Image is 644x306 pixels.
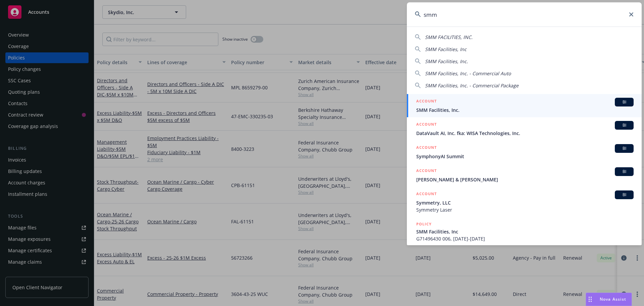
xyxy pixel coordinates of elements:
[416,228,634,235] span: SMM Facilities, Inc
[416,106,634,114] span: SMM Facilities, Inc.
[618,122,631,128] span: BI
[425,70,511,77] span: SMM Facilities, Inc. - Commercial Auto
[407,187,642,217] a: ACCOUNTBISymmetry, LLCSymmetry Laser
[586,293,594,306] div: Drag to move
[416,167,437,175] h5: ACCOUNT
[407,217,642,246] a: POLICYSMM Facilities, IncG71496430 006, [DATE]-[DATE]
[416,190,437,199] h5: ACCOUNT
[618,169,631,175] span: BI
[416,206,634,213] span: Symmetry Laser
[416,121,437,129] h5: ACCOUNT
[416,153,634,160] span: SymphonyAI Summit
[618,145,631,151] span: BI
[618,192,631,198] span: BI
[407,117,642,140] a: ACCOUNTBIDataVault AI, Inc. fka: WISA Technologies, Inc.
[618,99,631,105] span: BI
[416,98,437,106] h5: ACCOUNT
[407,94,642,117] a: ACCOUNTBISMM Facilities, Inc.
[407,140,642,164] a: ACCOUNTBISymphonyAI Summit
[600,296,626,302] span: Nova Assist
[407,2,642,27] input: Search...
[416,176,634,183] span: [PERSON_NAME] & [PERSON_NAME]
[416,199,634,206] span: Symmetry, LLC
[416,235,634,242] span: G71496430 006, [DATE]-[DATE]
[425,58,468,64] span: SMM Facilities, Inc.
[407,164,642,187] a: ACCOUNTBI[PERSON_NAME] & [PERSON_NAME]
[416,130,634,137] span: DataVault AI, Inc. fka: WISA Technologies, Inc.
[586,293,632,306] button: Nova Assist
[425,82,519,89] span: SMM Facilities, Inc. - Commercial Package
[416,144,437,152] h5: ACCOUNT
[416,221,432,227] h5: POLICY
[425,34,473,40] span: SMM FACILITIES, INC.
[425,46,467,52] span: SMM Facilities, Inc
